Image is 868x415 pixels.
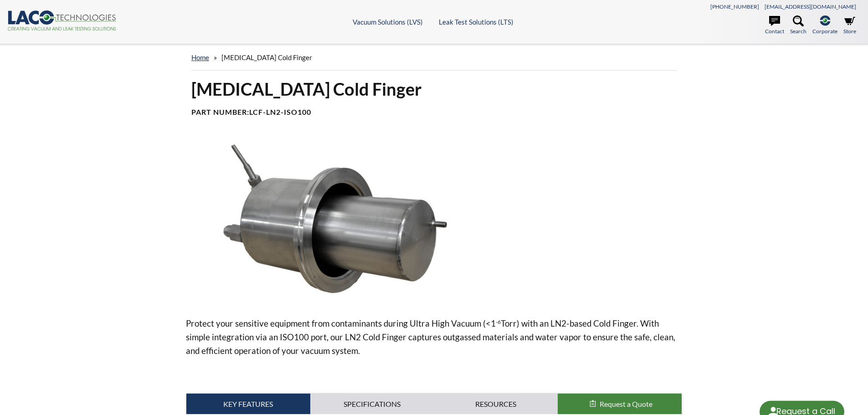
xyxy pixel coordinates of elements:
[249,108,311,116] b: LCF-LN2-ISO100
[353,18,423,26] a: Vacuum Solutions (LVS)
[790,15,806,36] a: Search
[843,15,856,36] a: Store
[310,394,434,415] a: Specifications
[765,15,784,36] a: Contact
[191,78,677,100] h1: [MEDICAL_DATA] Cold Finger
[434,394,558,415] a: Resources
[812,27,837,36] span: Corporate
[600,400,652,408] span: Request a Quote
[186,139,477,302] img: Image showing LN2 cold finger, angled view
[558,394,682,415] button: Request a Quote
[191,53,209,61] a: home
[496,318,501,325] sup: -6
[710,3,759,10] a: [PHONE_NUMBER]
[765,3,856,10] a: [EMAIL_ADDRESS][DOMAIN_NAME]
[191,108,677,117] h4: Part Number:
[186,394,310,415] a: Key Features
[191,45,677,71] div: »
[186,317,683,358] p: Protect your sensitive equipment from contaminants during Ultra High Vacuum (<1 Torr) with an LN2...
[221,53,312,61] span: [MEDICAL_DATA] Cold Finger
[439,18,514,26] a: Leak Test Solutions (LTS)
